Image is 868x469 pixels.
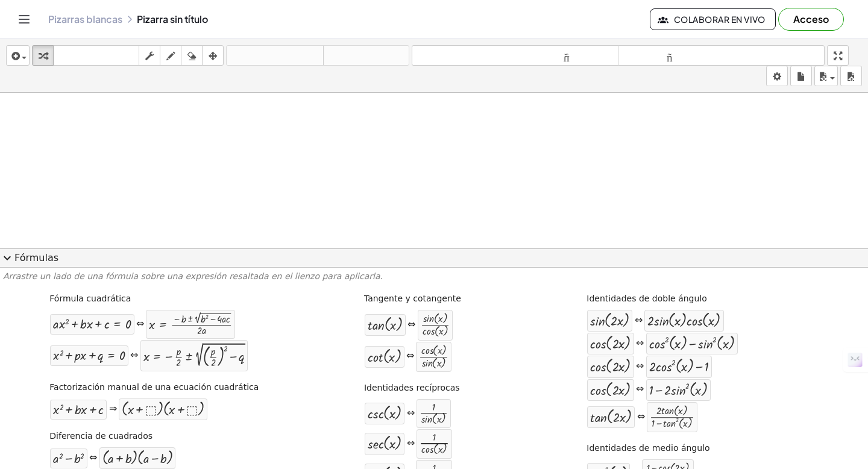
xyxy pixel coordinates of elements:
[415,50,615,61] font: tamaño_del_formato
[636,359,644,374] font: ⇔
[226,45,324,66] button: deshacer
[136,316,144,332] font: ⇔
[89,450,97,465] font: ⇔
[407,406,415,421] font: ⇔
[14,10,34,29] button: Cambiar navegación
[49,294,131,303] font: Fórmula cuadrática
[326,50,406,61] font: rehacer
[407,317,415,332] font: ⇔
[14,252,58,263] font: Fórmulas
[406,348,414,364] font: ⇔
[618,45,825,66] button: tamaño_del_formato
[48,13,122,25] font: Pizarras blancas
[412,45,618,66] button: tamaño_del_formato
[637,409,645,424] font: ⇔
[130,348,138,363] font: ⇔
[793,13,829,25] font: Acceso
[48,13,122,25] a: Pizarras blancas
[407,436,415,451] font: ⇔
[636,336,644,351] font: ⇔
[56,50,136,61] font: teclado
[3,271,383,281] font: Arrastre un lado de una fórmula sobre una expresión resaltada en el lienzo para aplicarla.
[621,50,822,61] font: tamaño_del_formato
[53,45,139,66] button: teclado
[364,383,460,392] font: Identidades recíprocas
[49,382,259,392] font: Factorización manual de una ecuación cuadrática
[587,294,707,303] font: Identidades de doble ángulo
[109,401,117,417] font: ⇒
[323,45,409,66] button: rehacer
[674,14,766,25] font: Colaborar en vivo
[636,382,644,397] font: ⇔
[229,50,321,61] font: deshacer
[778,8,844,31] button: Acceso
[364,294,461,303] font: Tangente y cotangente
[650,8,776,30] button: Colaborar en vivo
[49,431,153,441] font: Diferencia de cuadrados
[587,443,709,453] font: Identidades de medio ángulo
[635,313,643,328] font: ⇔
